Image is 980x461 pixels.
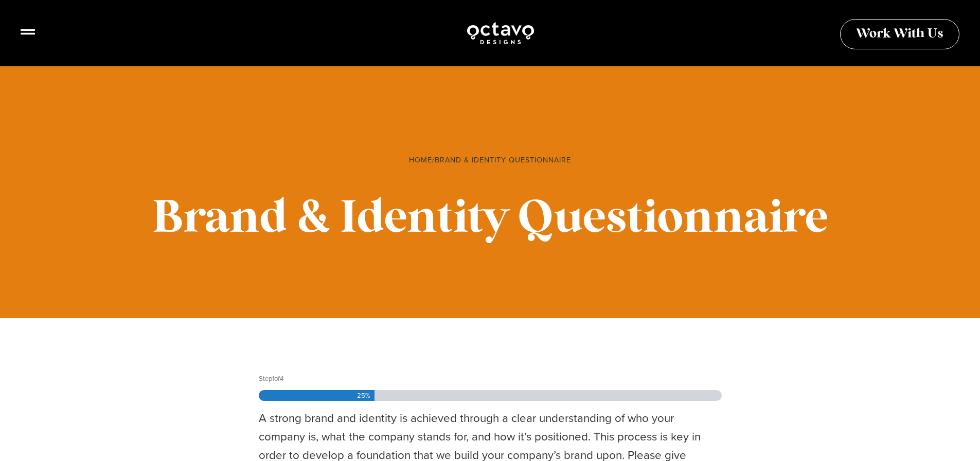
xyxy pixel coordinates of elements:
[435,154,571,165] span: Brand & Identity Questionnaire
[466,21,535,46] img: Octavo Designs Logo in White
[130,192,850,246] h1: Brand & Identity Questionnaire
[409,154,571,165] span: /
[259,370,722,388] p: Step of
[280,374,283,383] span: 4
[357,390,370,401] span: 25%
[409,154,432,165] a: Home
[272,374,274,383] span: 1
[840,19,959,49] a: Work With Us
[856,28,943,41] span: Work With Us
